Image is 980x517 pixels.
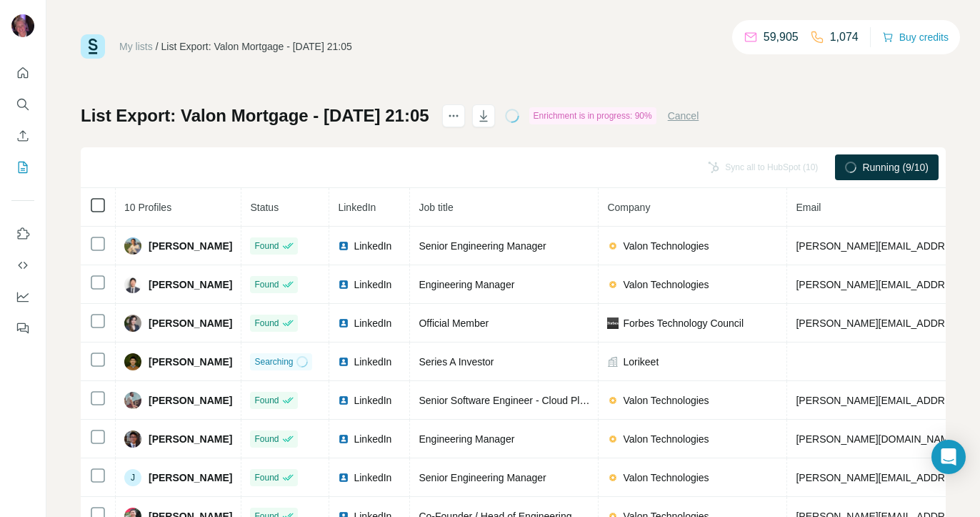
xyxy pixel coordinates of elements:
img: LinkedIn logo [338,317,349,329]
span: LinkedIn [354,393,391,408]
img: LinkedIn logo [338,279,349,290]
span: [PERSON_NAME] [149,393,232,408]
span: [PERSON_NAME] [149,316,232,330]
img: Avatar [124,430,141,448]
span: [PERSON_NAME] [149,355,232,369]
div: J [124,469,141,486]
div: Enrichment is in progress: 90% [529,107,656,124]
img: Surfe Logo [81,34,105,59]
img: company-logo [607,472,619,483]
span: [PERSON_NAME] [149,471,232,485]
span: Senior Engineering Manager [419,472,546,483]
img: company-logo [607,279,619,290]
span: LinkedIn [354,239,391,253]
button: Quick start [11,60,34,86]
div: Open Intercom Messenger [931,440,966,474]
button: Dashboard [11,284,34,310]
span: Lorikeet [623,355,659,369]
span: Found [254,278,279,291]
h1: List Export: Valon Mortgage - [DATE] 21:05 [81,104,429,127]
span: [PERSON_NAME] [149,432,232,446]
button: Use Surfe on LinkedIn [11,221,34,247]
p: 1,074 [830,29,859,46]
span: LinkedIn [338,202,376,213]
span: Valon Technologies [623,239,709,253]
span: 10 Profiles [124,202,171,213]
span: Valon Technologies [623,277,709,292]
span: LinkedIn [354,355,391,369]
span: LinkedIn [354,277,391,292]
span: Official Member [419,317,489,329]
span: LinkedIn [354,432,391,446]
li: / [156,39,159,54]
span: Found [254,317,279,330]
img: LinkedIn logo [338,395,349,406]
span: Status [250,202,279,213]
button: Buy credits [882,27,949,47]
p: 59,905 [764,29,799,46]
span: Forbes Technology Council [623,316,744,330]
span: LinkedIn [354,316,391,330]
span: Found [254,433,279,445]
img: LinkedIn logo [338,240,349,252]
span: Running (9/10) [862,160,929,174]
span: Job title [419,202,453,213]
img: Avatar [124,353,141,370]
button: Enrich CSV [11,123,34,149]
span: [PERSON_NAME] [149,239,232,253]
button: Feedback [11,315,34,341]
span: Senior Engineering Manager [419,240,546,252]
img: Avatar [124,237,141,255]
span: Valon Technologies [623,471,709,485]
img: LinkedIn logo [338,356,349,368]
a: My lists [119,41,153,52]
span: Valon Technologies [623,432,709,446]
span: Senior Software Engineer - Cloud Platform [419,395,608,406]
span: Searching [254,355,293,368]
span: Found [254,394,279,407]
img: LinkedIn logo [338,433,349,445]
img: Avatar [124,315,141,332]
img: Avatar [124,392,141,409]
div: List Export: Valon Mortgage - [DATE] 21:05 [161,39,352,54]
img: company-logo [607,317,619,329]
span: Valon Technologies [623,393,709,408]
span: Engineering Manager [419,433,514,445]
button: Search [11,92,34,117]
span: Email [796,202,821,213]
span: Series A Investor [419,356,494,368]
img: Avatar [11,14,34,37]
button: Cancel [668,109,699,123]
img: LinkedIn logo [338,472,349,483]
img: Avatar [124,276,141,293]
span: [PERSON_NAME] [149,277,232,292]
img: company-logo [607,240,619,252]
span: Company [607,202,650,213]
span: LinkedIn [354,471,391,485]
span: Found [254,240,279,252]
button: My lists [11,154,34,180]
button: Use Surfe API [11,252,34,278]
button: actions [442,104,465,127]
span: Engineering Manager [419,279,514,290]
span: Found [254,471,279,484]
img: company-logo [607,433,619,445]
img: company-logo [607,395,619,406]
